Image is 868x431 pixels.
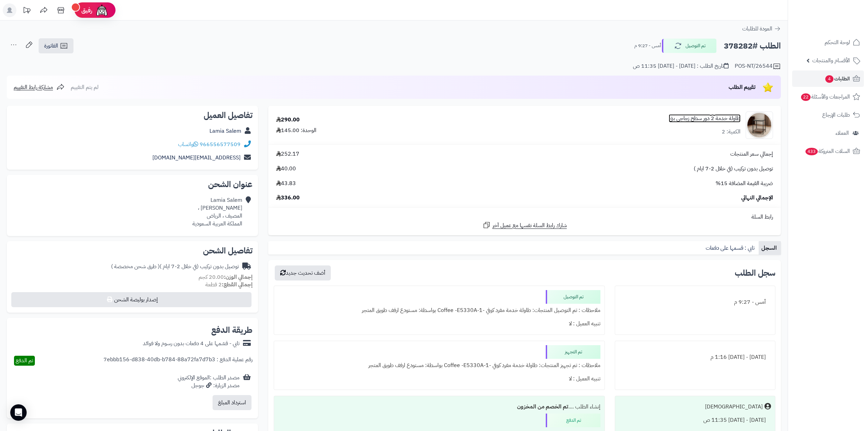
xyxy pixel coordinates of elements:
span: طلبات الإرجاع [822,110,850,120]
a: المراجعات والأسئلة22 [792,89,864,105]
a: الطلبات4 [792,70,864,87]
span: 40.00 [276,165,296,173]
div: تم التوصيل [546,290,600,304]
div: تاريخ الطلب : [DATE] - [DATE] 11:35 ص [633,62,729,70]
a: طاولة خدمة 2 دور سطح زجاجي بني [669,115,741,122]
div: توصيل بدون تركيب (في خلال 2-7 ايام ) [111,263,239,271]
span: شارك رابط السلة نفسها مع عميل آخر [492,222,567,230]
div: رابط السلة [271,213,778,221]
h2: طريقة الدفع [211,326,253,334]
span: الأقسام والمنتجات [812,56,850,65]
a: طلبات الإرجاع [792,107,864,123]
span: مشاركة رابط التقييم [14,83,53,91]
span: توصيل بدون تركيب (في خلال 2-7 ايام ) [694,165,773,173]
b: تم الخصم من المخزون [517,403,568,411]
a: شارك رابط السلة نفسها مع عميل آخر [483,221,567,230]
span: تم الدفع [16,356,33,365]
a: تحديثات المنصة [18,3,35,19]
div: رقم عملية الدفع : 7ebbb156-d838-40db-b784-88a72fa7d7b3 [104,356,253,366]
img: 1756035167-1-90x90.jpg [746,112,773,139]
strong: إجمالي الوزن: [224,273,253,281]
a: العودة للطلبات [742,25,781,33]
h2: عنوان الشحن [12,180,253,188]
a: السلات المتروكة433 [792,143,864,159]
div: تم الدفع [546,414,600,427]
div: الكمية: 2 [722,128,741,136]
div: مصدر الطلب :الموقع الإلكتروني [178,374,240,390]
span: 43.83 [276,180,296,187]
span: ضريبة القيمة المضافة 15% [716,180,773,187]
img: logo-2.png [822,7,862,22]
span: العملاء [836,128,849,138]
div: [DATE] - [DATE] 1:16 م [619,351,771,364]
div: تم التجهيز [546,345,600,359]
button: استرداد المبلغ [213,395,252,410]
span: لم يتم التقييم [71,83,98,91]
div: 290.00 [276,116,300,124]
div: مصدر الزيارة: جوجل [178,382,240,390]
div: الوحدة: 145.00 [276,127,316,134]
h3: سجل الطلب [735,269,775,277]
button: أضف تحديث جديد [275,265,331,280]
div: إنشاء الطلب .... [278,400,600,414]
div: تنبيه العميل : لا [278,317,600,330]
a: السجل [759,241,781,255]
span: السلات المتروكة [805,146,850,156]
div: ملاحظات : تم تجهيز المنتجات: طاولة خدمة مفرد كوفي -Coffee -E5330A-1 بواسطة: مستودع ارفف طويق المتجر [278,359,600,372]
span: المراجعات والأسئلة [800,92,850,102]
img: ai-face.png [95,3,109,17]
span: لوحة التحكم [825,38,850,47]
div: أمس - 9:27 م [619,296,771,309]
a: لوحة التحكم [792,34,864,51]
span: رفيق [81,6,92,14]
a: [EMAIL_ADDRESS][DOMAIN_NAME] [152,154,241,162]
span: 22 [801,93,811,101]
span: الطلبات [825,74,850,83]
span: الفاتورة [44,42,58,50]
div: Open Intercom Messenger [10,404,27,421]
div: Lamia Salem [PERSON_NAME] ، المصيف ، الرياض المملكة العربية السعودية [192,196,242,227]
h2: تفاصيل الشحن [12,247,253,255]
span: تقييم الطلب [729,83,756,91]
a: Lamia Salem [209,127,241,135]
button: تم التوصيل [662,39,717,53]
span: ( طرق شحن مخصصة ) [111,262,160,271]
span: الإجمالي النهائي [741,194,773,202]
h2: الطلب #378282 [724,39,781,53]
div: [DATE] - [DATE] 11:35 ص [619,414,771,427]
div: تنبيه العميل : لا [278,372,600,386]
div: POS-NT/26544 [735,62,781,70]
a: الفاتورة [39,38,73,53]
div: [DEMOGRAPHIC_DATA] [705,403,763,411]
small: 20.00 كجم [199,273,253,281]
button: إصدار بوليصة الشحن [11,292,252,307]
div: تابي - قسّمها على 4 دفعات بدون رسوم ولا فوائد [143,340,240,348]
a: 966556577509 [200,140,241,148]
span: 433 [805,147,818,156]
span: 336.00 [276,194,300,202]
span: 4 [825,75,834,83]
a: العملاء [792,125,864,141]
div: ملاحظات : تم التوصيل المنتجات: طاولة خدمة مفرد كوفي -Coffee -E5330A-1 بواسطة: مستودع ارفف طويق ال... [278,304,600,317]
small: 2 قطعة [205,280,253,289]
h2: تفاصيل العميل [12,111,253,119]
a: تابي : قسمها على دفعات [703,241,759,255]
a: واتساب [178,140,198,148]
span: إجمالي سعر المنتجات [730,150,773,158]
span: العودة للطلبات [742,25,772,33]
a: مشاركة رابط التقييم [14,83,65,91]
span: 252.17 [276,150,299,158]
strong: إجمالي القطع: [222,280,253,289]
small: أمس - 9:27 م [634,42,661,49]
